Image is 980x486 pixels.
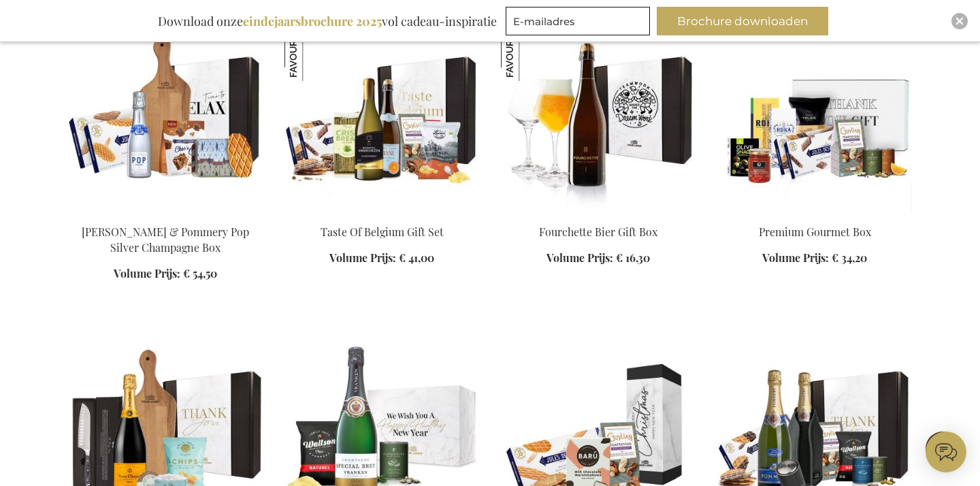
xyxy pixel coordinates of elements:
button: Brochure downloaden [657,7,828,35]
span: Volume Prijs: [546,250,613,265]
span: Volume Prijs: [762,250,829,265]
span: Volume Prijs: [114,266,180,280]
img: Premium Gourmet Box [717,22,912,213]
img: Close [955,17,964,25]
iframe: belco-activator-frame [926,432,966,472]
span: € 41,00 [399,250,434,265]
span: € 34,20 [832,250,867,265]
input: E-mailadres [506,7,650,35]
a: Fourchette Beer Gift Box Fourchette Bier Gift Box [501,208,696,221]
img: Sweet Delights & Pommery Pop Silver Champagne Box [68,22,263,213]
img: Taste Of Belgium Gift Set [284,22,479,213]
img: Fourchette Beer Gift Box [501,22,696,213]
a: Premium Gourmet Box [759,225,871,239]
a: Premium Gourmet Box [717,208,912,221]
a: Fourchette Bier Gift Box [539,225,657,239]
span: Volume Prijs: [329,250,396,265]
img: Taste Of Belgium Gift Set [284,22,343,81]
div: Close [951,13,968,29]
b: eindejaarsbrochure 2025 [243,13,382,29]
a: Sweet Delights & Pommery Pop Silver Champagne Box [68,208,263,221]
a: Volume Prijs: € 54,50 [114,266,217,282]
a: Volume Prijs: € 16,30 [546,250,650,266]
a: Taste Of Belgium Gift Set Taste Of Belgium Gift Set [284,208,479,221]
span: € 54,50 [183,266,217,280]
img: Fourchette Bier Gift Box [501,22,559,81]
div: Download onze vol cadeau-inspiratie [152,7,503,35]
a: Volume Prijs: € 34,20 [762,250,867,266]
a: [PERSON_NAME] & Pommery Pop Silver Champagne Box [82,225,249,255]
span: € 16,30 [616,250,650,265]
a: Volume Prijs: € 41,00 [329,250,434,266]
a: Taste Of Belgium Gift Set [321,225,444,239]
form: marketing offers and promotions [506,7,654,39]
